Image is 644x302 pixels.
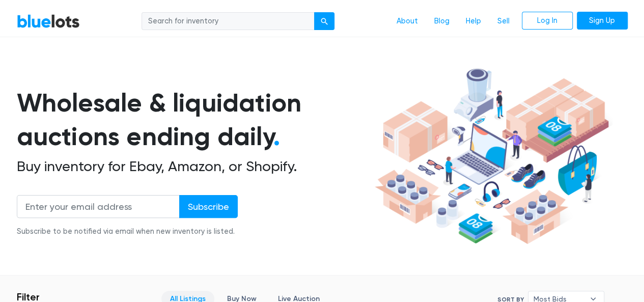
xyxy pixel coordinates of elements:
a: Sell [489,12,518,31]
div: Subscribe to be notified via email when new inventory is listed. [17,226,238,237]
a: Log In [522,12,573,30]
h1: Wholesale & liquidation auctions ending daily [17,86,371,154]
img: hero-ee84e7d0318cb26816c560f6b4441b76977f77a177738b4e94f68c95b2b83dbb.png [371,64,612,249]
a: Help [458,12,489,31]
h2: Buy inventory for Ebay, Amazon, or Shopify. [17,158,371,175]
a: Sign Up [577,12,628,30]
input: Enter your email address [17,195,180,218]
a: BlueLots [17,14,80,29]
input: Subscribe [179,195,238,218]
a: Blog [426,12,458,31]
span: . [273,121,280,152]
a: About [388,12,426,31]
input: Search for inventory [142,12,315,31]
